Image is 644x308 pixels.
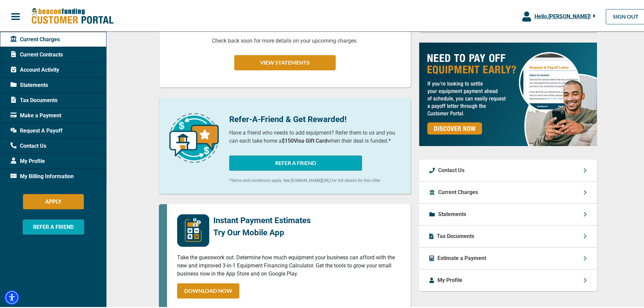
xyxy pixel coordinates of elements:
button: APPLY [23,193,84,208]
p: Try Our Mobile App [213,225,311,237]
p: Instant Payment Estimates [213,213,311,225]
span: Contact Us [10,141,46,149]
p: Contact Us [438,165,464,173]
p: Take the guesswork out. Determine how much equipment your business can afford with the new and im... [177,252,401,277]
p: My Profile [437,275,462,283]
span: My Billing Information [10,171,74,179]
span: Current Charges [10,34,60,42]
p: Statements [438,209,466,217]
p: Tax Documents [437,231,474,239]
span: Tax Documents [10,95,57,103]
p: Have a friend who needs to add equipment? Refer them to us and you can each take home a when thei... [229,127,401,144]
a: DOWNLOAD NOW [177,282,239,297]
button: VIEW STATEMENTS [234,54,336,69]
span: Hello, [PERSON_NAME] ! [534,12,591,18]
p: *Terms and conditions apply. See [DOMAIN_NAME][URL] for full details for this offer. [229,176,401,182]
div: Accessibility Menu [4,289,19,304]
span: Statements [10,80,48,88]
p: Current Charges [438,187,478,195]
b: $150 Visa Gift Card [282,136,327,143]
button: REFER A FRIEND [229,154,362,169]
span: Make a Payment [10,110,61,118]
p: Check back soon for more details on your upcoming charges. [212,35,358,44]
span: My Profile [10,156,45,164]
p: Estimate a Payment [437,253,486,261]
button: REFER A FRIEND [23,218,84,233]
p: Refer-A-Friend & Get Rewarded! [229,112,401,124]
img: Beacon Funding Customer Portal Logo [31,6,114,24]
span: Account Activity [10,65,59,73]
img: refer-a-friend-icon.png [169,112,219,161]
img: payoff-ad-px.jpg [419,41,597,145]
img: mobile-app-logo.png [177,213,209,245]
span: Request A Payoff [10,125,63,134]
span: Current Contracts [10,49,63,57]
